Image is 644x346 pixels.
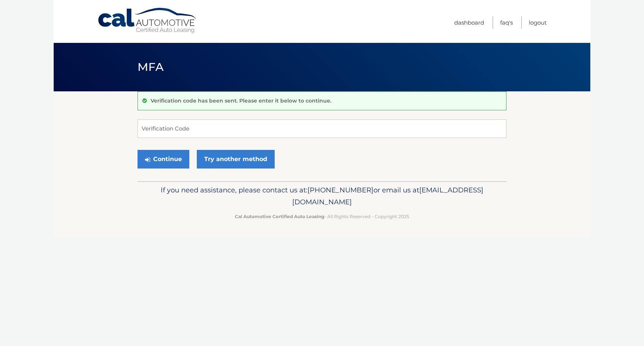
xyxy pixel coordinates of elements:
[235,214,324,219] strong: Cal Automotive Certified Auto Leasing
[151,97,331,104] p: Verification code has been sent. Please enter it below to continue.
[454,16,484,29] a: Dashboard
[97,7,198,34] a: Cal Automotive
[197,150,275,169] a: Try another method
[292,186,483,206] span: [EMAIL_ADDRESS][DOMAIN_NAME]
[138,60,164,74] span: MFA
[142,184,502,208] p: If you need assistance, please contact us at: or email us at
[138,119,506,138] input: Verification Code
[500,16,513,29] a: FAQ's
[529,16,547,29] a: Logout
[307,186,373,194] span: [PHONE_NUMBER]
[138,150,189,169] button: Continue
[142,213,502,220] p: - All Rights Reserved - Copyright 2025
